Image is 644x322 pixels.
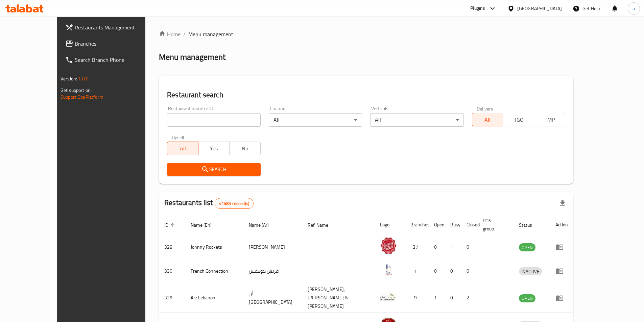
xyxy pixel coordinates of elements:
span: INACTIVE [519,268,542,275]
td: Johnny Rockets [185,235,243,259]
div: Menu [555,243,568,251]
span: All [170,144,196,153]
img: French Connection [380,261,397,278]
button: No [229,142,261,155]
h2: Restaurant search [167,90,565,100]
span: OPEN [519,244,535,251]
span: Search Branch Phone [75,56,159,64]
img: Johnny Rockets [380,237,397,254]
li: / [183,30,186,38]
button: All [167,142,198,155]
span: Ref. Name [308,221,337,229]
th: Logo [375,215,405,235]
td: 0 [429,259,445,283]
th: Open [429,215,445,235]
span: OPEN [519,294,535,302]
td: 0 [445,259,461,283]
td: 37 [405,235,429,259]
span: TGO [506,115,531,125]
a: Restaurants Management [60,19,165,35]
div: All [370,113,463,127]
th: Closed [461,215,477,235]
a: Search Branch Phone [60,52,165,68]
td: Arz Lebanon [185,283,243,313]
div: OPEN [519,243,535,251]
div: Menu [555,294,568,302]
span: Get support on: [61,86,92,95]
button: TGO [503,113,534,126]
button: Yes [198,142,230,155]
span: Branches [75,40,159,48]
td: 1 [429,283,445,313]
td: [PERSON_NAME],[PERSON_NAME] & [PERSON_NAME] [302,283,375,313]
div: INACTIVE [519,267,542,275]
th: Busy [445,215,461,235]
span: ID [164,221,177,229]
img: Arz Lebanon [380,288,397,305]
td: 1 [445,235,461,259]
td: 1 [405,259,429,283]
h2: Restaurants list [164,198,254,209]
span: Yes [201,144,227,153]
nav: breadcrumb [159,30,573,38]
span: TMP [537,115,563,125]
td: 2 [461,283,477,313]
button: Search [167,163,260,176]
button: All [472,113,503,126]
a: Home [159,30,181,38]
span: 41485 record(s) [215,200,253,207]
td: French Connection [185,259,243,283]
span: POS group [483,217,505,233]
div: Menu [555,267,568,275]
td: 330 [159,259,185,283]
span: Search [172,165,255,174]
button: TMP [534,113,565,126]
a: Branches [60,35,165,52]
th: Action [550,215,573,235]
div: [GEOGRAPHIC_DATA] [517,5,562,12]
td: فرنش كونكشن [243,259,302,283]
td: أرز [GEOGRAPHIC_DATA] [243,283,302,313]
span: All [475,115,501,125]
label: Delivery [477,106,494,111]
span: 1.0.0 [78,74,89,83]
span: a [633,5,635,12]
div: All [269,113,362,127]
td: 339 [159,283,185,313]
td: 9 [405,283,429,313]
td: 0 [461,235,477,259]
div: Total records count [215,198,254,209]
span: Status [519,221,541,229]
th: Branches [405,215,429,235]
td: [PERSON_NAME] [243,235,302,259]
div: Export file [554,195,571,212]
label: Upsell [172,135,184,140]
span: Name (En) [191,221,220,229]
input: Search for restaurant name or ID.. [167,113,260,127]
div: Plugins [470,4,485,13]
td: 328 [159,235,185,259]
td: 0 [445,283,461,313]
span: Restaurants Management [75,23,159,31]
span: Menu management [188,30,233,38]
span: Version: [61,74,77,83]
h2: Menu management [159,52,225,63]
span: Name (Ar) [249,221,278,229]
a: Support.OpsPlatform [61,93,103,101]
span: No [232,144,258,153]
td: 0 [461,259,477,283]
td: 0 [429,235,445,259]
